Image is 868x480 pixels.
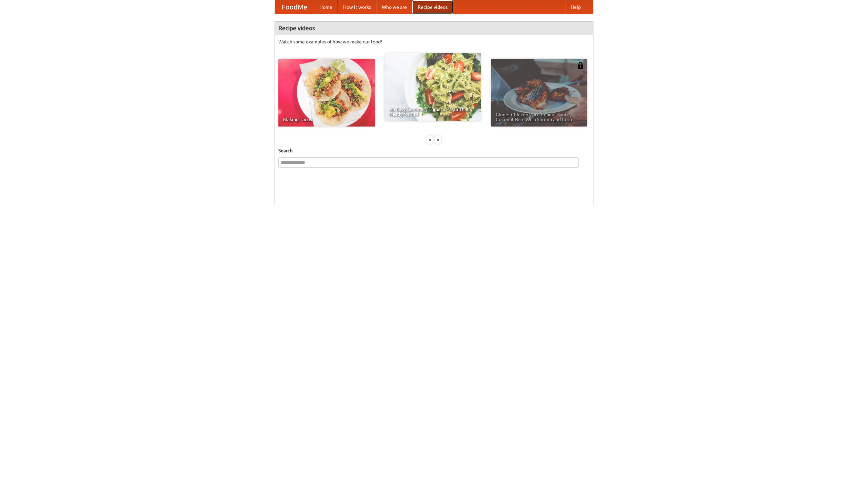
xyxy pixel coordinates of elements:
h5: Search [278,147,590,154]
img: 483408.png [577,62,584,69]
div: » [435,135,441,144]
a: Help [565,0,586,14]
span: An Easy, Summery Tomato Pasta That's Ready for Fall [389,107,476,116]
a: FoodMe [275,0,314,14]
a: Making Tacos [278,59,375,127]
div: « [427,135,433,144]
a: Home [314,0,338,14]
a: How it works [338,0,376,14]
a: An Easy, Summery Tomato Pasta That's Ready for Fall [384,53,481,121]
a: Recipe videos [412,0,453,14]
p: Watch some examples of how we make our food! [278,38,590,45]
a: Who we are [376,0,412,14]
h4: Recipe videos [275,21,593,35]
span: Making Tacos [283,117,370,122]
